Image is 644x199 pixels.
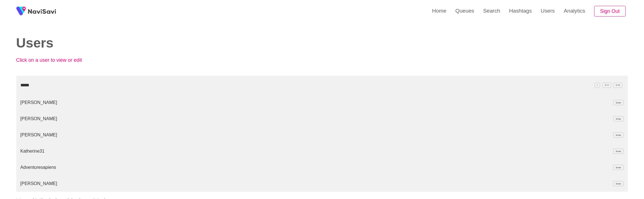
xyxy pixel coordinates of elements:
span: Enter [613,116,624,122]
span: Enter [613,132,624,138]
li: [PERSON_NAME] [16,176,628,192]
span: C^K [613,82,623,88]
span: Enter [613,100,624,105]
span: Enter [613,181,624,186]
button: Sign Out [594,6,626,17]
li: [PERSON_NAME] [16,94,628,111]
li: Katherine31 [16,143,628,159]
li: Adventuresapiens [16,159,628,176]
img: fireSpot [14,4,28,18]
span: / [594,82,600,88]
span: Enter [613,149,624,154]
li: [PERSON_NAME] [16,111,628,127]
li: [PERSON_NAME] [16,127,628,143]
span: Enter [613,165,624,170]
img: fireSpot [28,8,56,14]
span: C^J [602,82,611,88]
p: Click on a user to view or edit [16,57,139,63]
h2: Users [16,36,314,51]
